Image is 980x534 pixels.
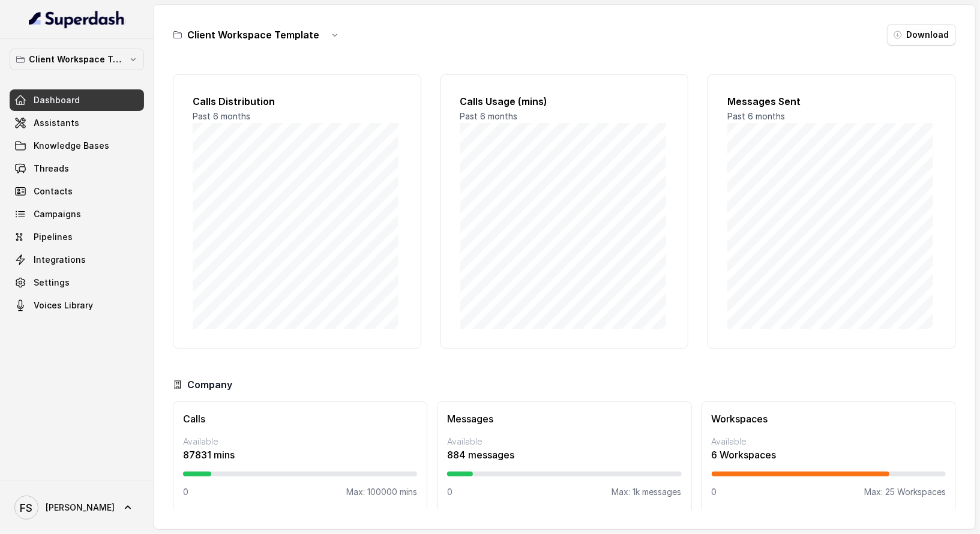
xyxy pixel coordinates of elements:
p: 6 Workspaces [712,448,946,462]
p: 0 [447,486,452,498]
p: Available [447,436,681,448]
span: Settings [34,277,70,289]
span: Assistants [34,117,79,129]
p: 0 [712,486,717,498]
a: Dashboard [10,89,144,111]
img: light.svg [29,10,125,29]
span: Pipelines [34,231,73,243]
h2: Calls Distribution [193,94,401,109]
h3: Workspaces [712,412,946,426]
a: Assistants [10,112,144,134]
span: Contacts [34,185,73,197]
p: 87831 mins [183,448,417,462]
span: [PERSON_NAME] [46,502,115,514]
button: Client Workspace Template [10,49,144,70]
h3: Company [187,377,232,392]
a: Campaigns [10,203,144,225]
p: 0 [183,486,188,498]
a: Settings [10,272,144,293]
p: 884 messages [447,448,681,462]
h2: Calls Usage (mins) [460,94,669,109]
text: FS [20,502,33,514]
a: Voices Library [10,295,144,316]
a: Contacts [10,181,144,202]
p: Max: 1k messages [612,486,682,498]
a: Pipelines [10,226,144,248]
span: Past 6 months [460,111,518,121]
h3: Client Workspace Template [187,28,319,42]
p: Max: 25 Workspaces [864,486,946,498]
span: Integrations [34,254,86,266]
p: Max: 100000 mins [346,486,417,498]
h3: Messages [447,412,681,426]
h3: Calls [183,412,417,426]
span: Knowledge Bases [34,140,109,152]
span: Campaigns [34,208,81,220]
p: Available [712,436,946,448]
a: [PERSON_NAME] [10,491,144,524]
p: Client Workspace Template [29,52,125,67]
span: Past 6 months [193,111,250,121]
button: Download [887,24,956,46]
a: Integrations [10,249,144,271]
h2: Messages Sent [727,94,936,109]
a: Threads [10,158,144,179]
a: Knowledge Bases [10,135,144,157]
span: Dashboard [34,94,80,106]
span: Voices Library [34,299,93,311]
span: Past 6 months [727,111,785,121]
p: Available [183,436,417,448]
span: Threads [34,163,69,175]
